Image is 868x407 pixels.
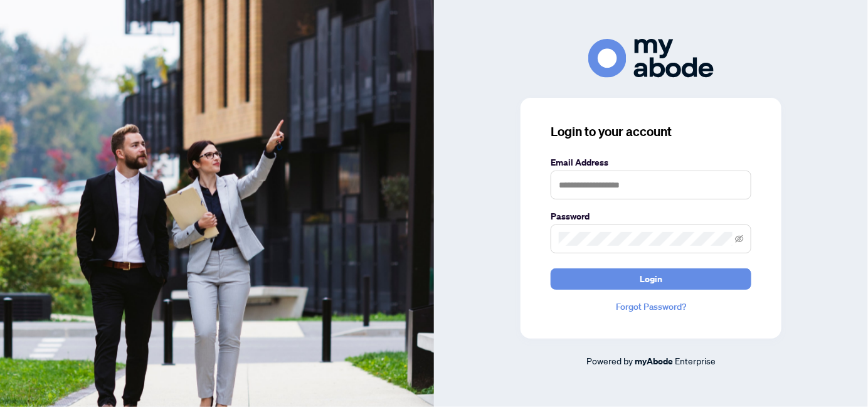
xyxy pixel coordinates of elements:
button: Login [551,268,751,290]
label: Email Address [551,156,751,169]
h3: Login to your account [551,123,751,140]
span: Enterprise [675,355,716,366]
img: ma-logo [588,39,714,77]
a: Forgot Password? [551,300,751,314]
span: Login [640,269,662,289]
label: Password [551,209,751,223]
a: myAbode [635,354,673,368]
span: eye-invisible [735,235,744,243]
span: Powered by [586,355,633,366]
